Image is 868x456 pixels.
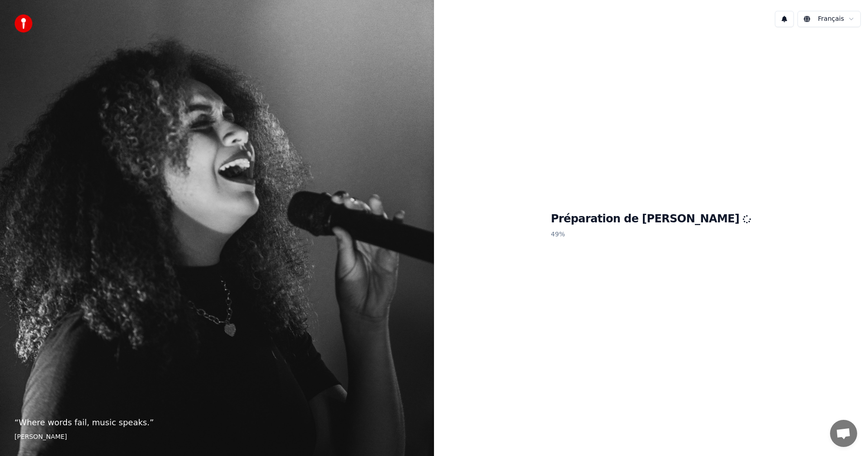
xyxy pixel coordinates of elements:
[14,432,420,442] footer: [PERSON_NAME]
[14,14,33,33] img: youka
[551,226,751,243] p: 49 %
[830,420,857,447] div: Ouvrir le chat
[14,416,420,429] p: “ Where words fail, music speaks. ”
[551,212,751,226] h1: Préparation de [PERSON_NAME]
